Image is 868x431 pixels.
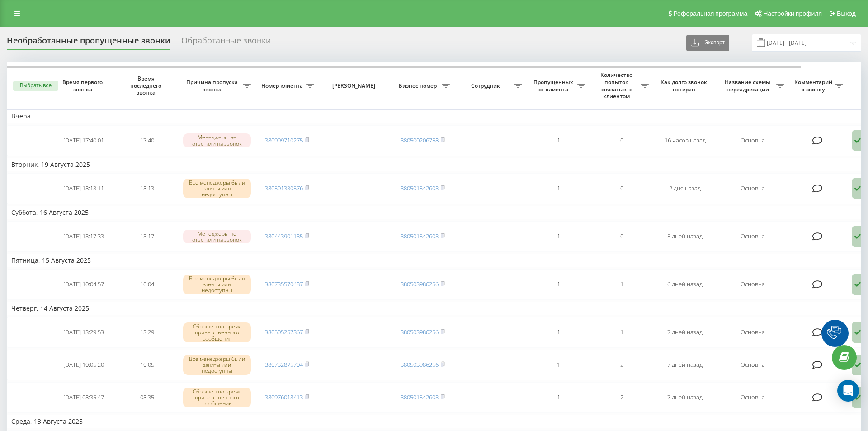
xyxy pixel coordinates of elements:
[260,82,306,90] span: Номер клиента
[837,380,859,402] div: Open Intercom Messenger
[459,82,514,90] span: Сотрудник
[183,322,251,342] div: Сброшен во время приветственного сообщения
[183,275,251,294] div: Все менеджеры были заняты или недоступны
[52,269,115,300] td: [DATE] 10:04:57
[717,221,789,252] td: Основна
[653,382,717,413] td: 7 дней назад
[717,125,789,156] td: Основна
[653,269,717,300] td: 6 дней назад
[52,350,115,380] td: [DATE] 10:05:20
[717,317,789,348] td: Основна
[793,79,835,93] span: Комментарий к звонку
[401,232,439,240] a: 380501542603
[183,79,243,93] span: Причина пропуска звонка
[115,221,179,252] td: 13:17
[115,350,179,380] td: 10:05
[590,125,653,156] td: 0
[401,360,439,369] a: 380503986256
[837,10,856,17] span: Выход
[401,328,439,336] a: 380503986256
[183,179,251,199] div: Все менеджеры были заняты или недоступны
[265,280,303,288] a: 380735570487
[590,317,653,348] td: 1
[653,350,717,380] td: 7 дней назад
[527,125,590,156] td: 1
[590,221,653,252] td: 0
[52,125,115,156] td: [DATE] 17:40:01
[527,221,590,252] td: 1
[396,82,442,90] span: Бизнес номер
[183,388,251,407] div: Сброшен во время приветственного сообщения
[717,269,789,300] td: Основна
[590,173,653,204] td: 0
[717,382,789,413] td: Основна
[401,280,439,288] a: 380503986256
[673,10,747,17] span: Реферальная программа
[401,393,439,401] a: 380501542603
[531,79,577,93] span: Пропущенных от клиента
[653,173,717,204] td: 2 дня назад
[265,328,303,336] a: 380505257367
[401,184,439,192] a: 380501542603
[13,81,58,91] button: Выбрать все
[763,10,822,17] span: Настройки профиля
[183,133,251,147] div: Менеджеры не ответили на звонок
[590,269,653,300] td: 1
[265,360,303,369] a: 380732875704
[115,269,179,300] td: 10:04
[401,136,439,144] a: 380500206758
[265,136,303,144] a: 380999710275
[594,71,641,99] span: Количество попыток связаться с клиентом
[660,79,709,93] span: Как долго звонок потерян
[52,221,115,252] td: [DATE] 13:17:33
[7,36,170,50] div: Необработанные пропущенные звонки
[686,35,729,51] button: Экспорт
[590,382,653,413] td: 2
[527,350,590,380] td: 1
[527,317,590,348] td: 1
[115,173,179,204] td: 18:13
[527,382,590,413] td: 1
[326,82,383,90] span: [PERSON_NAME]
[265,184,303,192] a: 380501330576
[265,393,303,401] a: 380976018413
[653,221,717,252] td: 5 дней назад
[115,382,179,413] td: 08:35
[653,125,717,156] td: 16 часов назад
[52,173,115,204] td: [DATE] 18:13:11
[590,350,653,380] td: 2
[52,382,115,413] td: [DATE] 08:35:47
[265,232,303,240] a: 380443901135
[52,317,115,348] td: [DATE] 13:29:53
[717,173,789,204] td: Основна
[183,230,251,243] div: Менеджеры не ответили на звонок
[653,317,717,348] td: 7 дней назад
[717,350,789,380] td: Основна
[527,269,590,300] td: 1
[721,79,776,93] span: Название схемы переадресации
[123,75,171,96] span: Время последнего звонка
[59,79,108,93] span: Время первого звонка
[527,173,590,204] td: 1
[115,317,179,348] td: 13:29
[181,36,271,50] div: Обработанные звонки
[115,125,179,156] td: 17:40
[183,355,251,375] div: Все менеджеры были заняты или недоступны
